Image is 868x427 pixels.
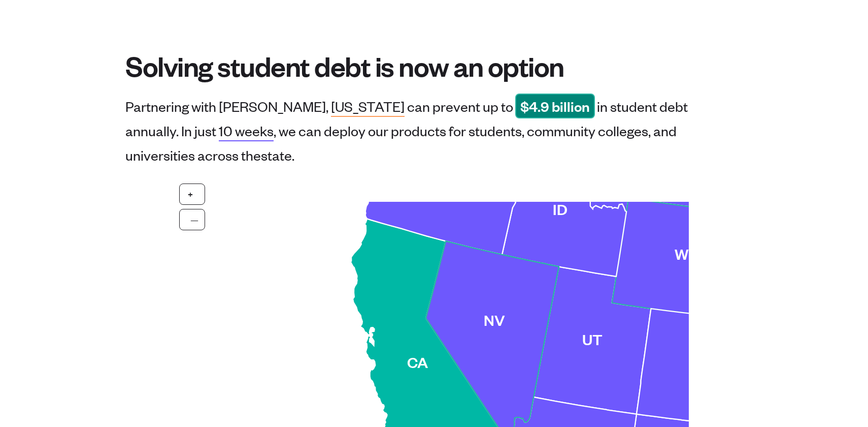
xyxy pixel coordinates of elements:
text: CA [407,352,428,371]
button: — [179,209,205,230]
span: 10 weeks [219,122,274,139]
span: $ 4.9 billion [515,94,595,118]
text: ID [553,200,567,218]
h1: Solving student debt is now an option [125,51,743,81]
text: WY [675,245,698,263]
button: + [179,184,205,205]
h2: Partnering with [PERSON_NAME], can prevent up to in student debt annually. In just , we can deplo... [125,98,688,164]
text: UT [582,330,603,348]
span: [US_STATE] [331,98,405,115]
